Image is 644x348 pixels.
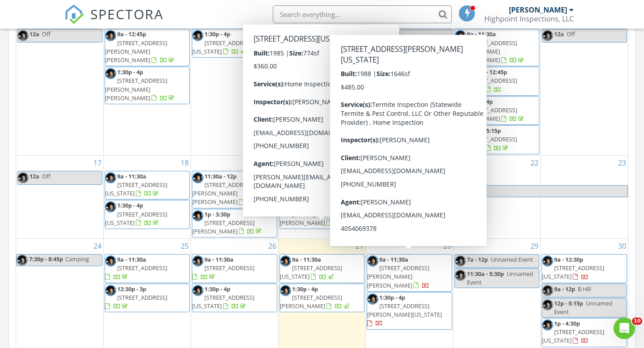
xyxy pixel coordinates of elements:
img: 20200620_163347.jpg [455,270,466,281]
span: 1:30p - 4p [204,30,230,38]
img: 20200620_163347.jpg [192,30,203,41]
a: Go to August 20, 2025 [354,156,365,170]
td: Go to August 10, 2025 [16,13,103,155]
img: 20200620_163347.jpg [367,172,378,183]
span: 12a [30,30,39,38]
span: 1:30p - 4:30p [292,201,326,209]
img: 20200620_163347.jpg [192,172,203,183]
span: Off [567,30,575,38]
a: 9a - 11:30a [STREET_ADDRESS][US_STATE] [280,255,342,280]
span: Off [392,30,400,38]
span: 12:30p - 12:45p [467,68,507,76]
span: 9a - 12:45p [117,30,146,38]
span: B Hill [578,285,591,293]
span: [STREET_ADDRESS][PERSON_NAME][PERSON_NAME] [455,39,517,64]
a: 1:30p - 4p [STREET_ADDRESS][US_STATE] [192,29,277,58]
a: 1:30p - 4:30p [STREET_ADDRESS][PERSON_NAME] [280,200,364,229]
a: Go to August 27, 2025 [354,239,365,253]
a: Go to August 19, 2025 [267,156,278,170]
img: 20200620_163347.jpg [105,30,116,41]
img: 20200620_163347.jpg [280,59,291,71]
a: 9a - 12:30p [STREET_ADDRESS][US_STATE] [542,255,604,280]
span: 12a [379,172,389,180]
span: 7a - 12p [467,255,488,263]
span: [STREET_ADDRESS] [204,264,254,272]
img: 20200620_163347.jpg [367,293,378,305]
input: Search everything... [273,5,452,23]
img: 20200620_163347.jpg [455,30,466,41]
span: [STREET_ADDRESS] [117,264,167,272]
img: 20200620_163347.jpg [192,210,203,221]
td: Go to August 20, 2025 [278,155,365,238]
td: Go to August 19, 2025 [191,155,278,238]
img: 20200620_163347.jpg [455,255,466,267]
a: 12:30p - 12:45p [STREET_ADDRESS][US_STATE] [455,68,517,93]
a: 1:30p - 4p [STREET_ADDRESS][PERSON_NAME] [280,285,351,310]
td: Go to August 17, 2025 [16,155,103,238]
img: 20200620_163347.jpg [542,30,553,41]
span: 1p - 4:30p [554,319,580,327]
a: 9a - 11:30a [STREET_ADDRESS][PERSON_NAME][PERSON_NAME] [367,254,452,292]
img: 20200620_163347.jpg [542,285,553,296]
img: 20200620_163347.jpg [280,30,291,41]
a: Go to August 18, 2025 [179,156,191,170]
img: 20200620_163347.jpg [280,172,291,183]
span: 12a [379,30,389,38]
span: 4:30p - 5:15p [467,127,501,135]
a: 12:30p - 3p [STREET_ADDRESS] [105,284,190,313]
span: 12a [30,172,39,180]
span: [STREET_ADDRESS][PERSON_NAME][US_STATE] [367,302,442,318]
img: 20200620_163347.jpg [542,255,553,267]
span: 10 [632,318,642,325]
img: 20200620_163347.jpg [367,255,378,267]
span: [STREET_ADDRESS][US_STATE] [280,68,342,85]
span: 1:30p - 4p [292,59,318,68]
a: 9a - 11:30a [STREET_ADDRESS][US_STATE] [105,171,190,200]
img: 20200620_163347.jpg [17,255,28,266]
img: 20200620_163347.jpg [105,201,116,212]
img: 20200620_163347.jpg [367,186,378,197]
span: 1:30p - 4p [292,285,318,293]
a: Go to August 26, 2025 [267,239,278,253]
span: [STREET_ADDRESS][US_STATE] [192,39,254,55]
a: 9a - 12:45p [STREET_ADDRESS][US_STATE] [280,30,342,55]
span: 1:30p - 4p [379,293,405,301]
span: Camping [416,186,440,194]
a: 9a - 11:30a [STREET_ADDRESS][US_STATE] [280,172,342,197]
img: 20200620_163347.jpg [105,172,116,183]
a: 1:30p - 4p [STREET_ADDRESS][US_STATE] [280,58,364,87]
a: 9a - 11:30a [STREET_ADDRESS][US_STATE] [280,254,364,283]
img: 20200620_163347.jpg [455,68,466,79]
span: [STREET_ADDRESS][US_STATE] [105,210,167,227]
span: [STREET_ADDRESS][US_STATE] [455,76,517,93]
span: [STREET_ADDRESS][US_STATE] [280,181,342,197]
a: 12:30p - 3p [STREET_ADDRESS] [105,285,167,310]
a: 9a - 11:30a [STREET_ADDRESS][US_STATE] [280,171,364,200]
img: 20200620_163347.jpg [280,255,291,267]
span: Off [42,172,51,180]
img: 20200620_163347.jpg [280,285,291,296]
span: 9a - 11:30a [467,30,496,38]
img: 20200620_163347.jpg [542,299,553,310]
a: 9a - 11:30a [STREET_ADDRESS] [105,254,190,283]
div: [PERSON_NAME] [509,5,567,14]
td: Go to August 13, 2025 [278,13,365,155]
a: Go to August 17, 2025 [92,156,103,170]
a: 4:30p - 5:15p [STREET_ADDRESS][US_STATE] [455,127,517,152]
span: Off [42,30,51,38]
a: 1p - 4:30p [STREET_ADDRESS][US_STATE] [542,318,627,347]
span: 1:30p - 4p [204,285,230,293]
a: 9a - 12:30p [STREET_ADDRESS][US_STATE] [542,254,627,283]
img: 20200620_163347.jpg [455,127,466,138]
span: SPECTORA [90,4,164,23]
a: 1:30p - 4p [STREET_ADDRESS][PERSON_NAME][PERSON_NAME] [105,67,190,104]
a: 9a - 11:30a [STREET_ADDRESS] [105,255,167,280]
td: Go to August 16, 2025 [541,13,628,155]
span: Unnamed Event [554,299,612,316]
span: 11:30a - 12p [204,172,237,180]
a: 1:30p - 4p [STREET_ADDRESS][US_STATE] [105,200,190,229]
a: 1:30p - 4p [STREET_ADDRESS][PERSON_NAME] [455,98,525,123]
td: Go to August 11, 2025 [103,13,191,155]
a: Go to August 24, 2025 [92,239,103,253]
a: 9a - 12:45p [STREET_ADDRESS][PERSON_NAME][PERSON_NAME] [105,30,176,64]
